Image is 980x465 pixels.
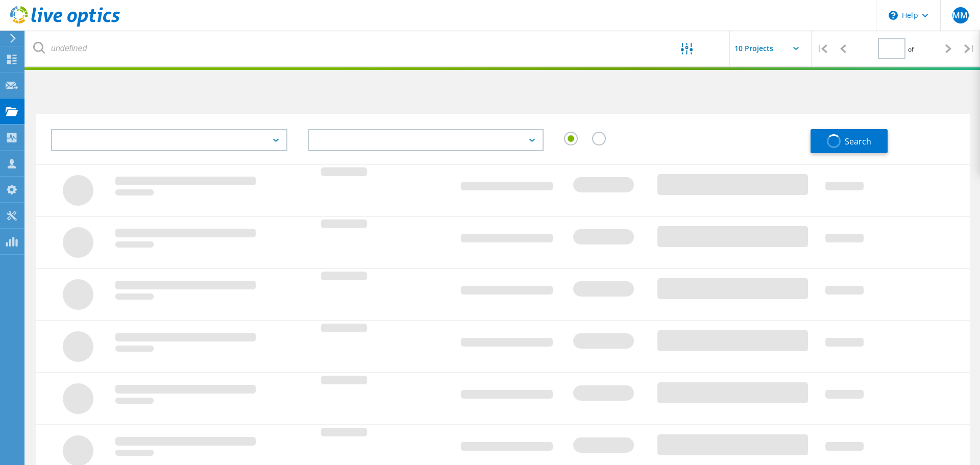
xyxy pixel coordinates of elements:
[10,21,120,29] a: Live Optics Dashboard
[26,31,649,66] input: undefined
[889,11,898,20] svg: \n
[908,45,914,54] span: of
[845,136,871,147] span: Search
[811,129,888,153] button: Search
[952,11,968,19] span: MM
[959,31,980,67] div: |
[812,31,832,67] div: |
